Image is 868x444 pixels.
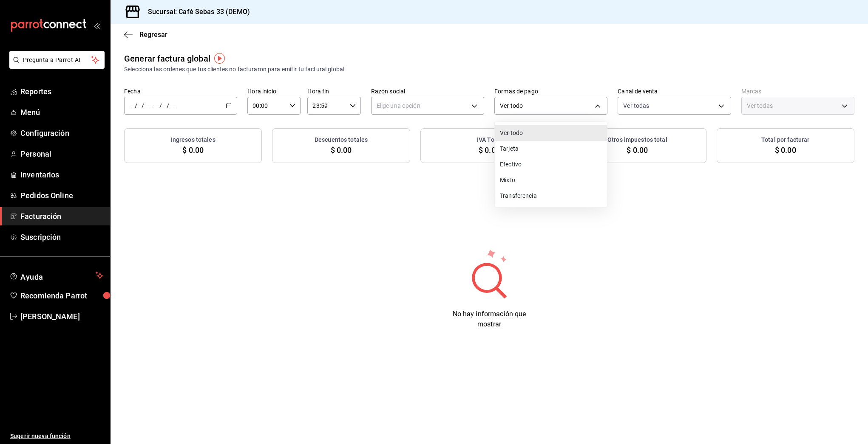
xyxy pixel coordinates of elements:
[214,53,225,64] img: Tooltip marker
[495,157,607,172] li: Efectivo
[495,172,607,188] li: Mixto
[495,125,607,141] li: Ver todo
[495,141,607,157] li: Tarjeta
[495,188,607,204] li: Transferencia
